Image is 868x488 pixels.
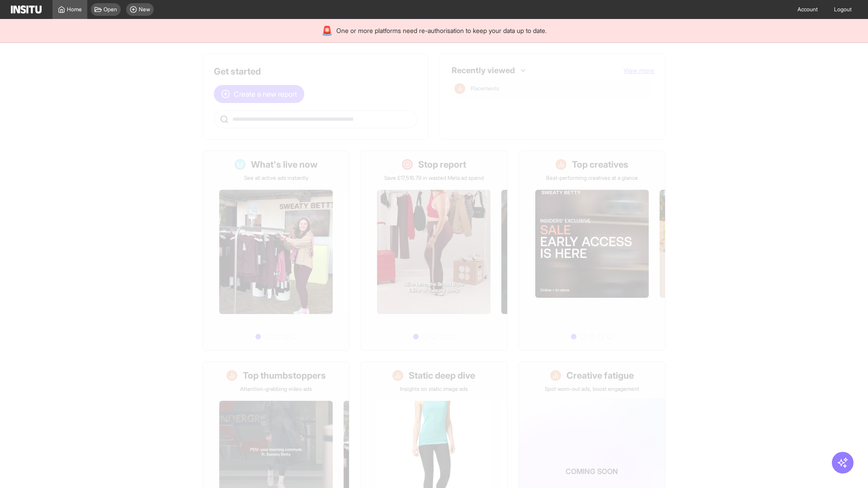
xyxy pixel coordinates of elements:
span: Home [67,6,82,13]
span: New [139,6,150,13]
div: 🚨 [321,24,333,37]
span: Open [104,6,117,13]
span: One or more platforms need re-authorisation to keep your data up to date. [336,26,547,35]
img: Logo [11,5,42,14]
